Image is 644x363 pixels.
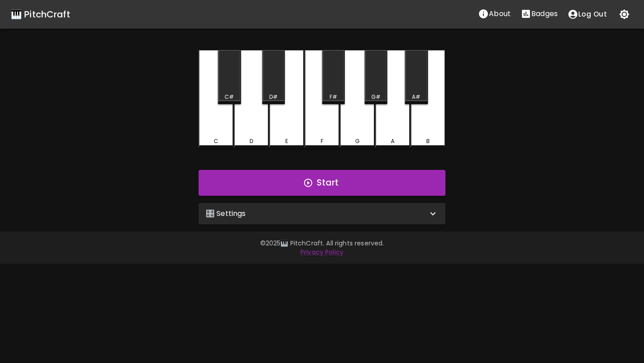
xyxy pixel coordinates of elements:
button: Start [199,170,445,196]
a: About [473,5,516,24]
p: © 2025 🎹 PitchCraft. All rights reserved. [64,239,580,248]
a: Stats [516,5,563,24]
div: A# [412,93,420,101]
div: D# [269,93,278,101]
a: Privacy Policy [301,248,343,257]
div: D [250,137,253,145]
div: B [426,137,430,145]
div: C [214,137,218,145]
div: E [285,137,288,145]
div: F [321,137,323,145]
p: Badges [531,8,558,19]
div: 🎛️ Settings [199,203,445,224]
a: 🎹 PitchCraft [11,7,70,21]
button: About [473,5,516,23]
p: 🎛️ Settings [206,208,246,219]
div: G [355,137,360,145]
div: C# [225,93,234,101]
div: F# [330,93,337,101]
div: A [391,137,394,145]
button: account of current user [563,5,612,24]
button: Stats [516,5,563,23]
div: G# [371,93,381,101]
p: About [489,8,511,19]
